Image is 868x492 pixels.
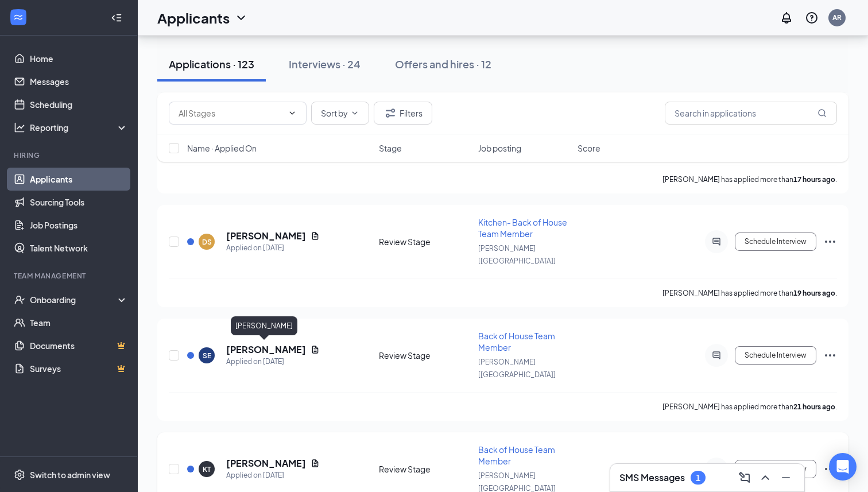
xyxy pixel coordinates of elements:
[805,11,819,25] svg: QuestionInfo
[30,214,128,237] a: Job Postings
[735,460,816,478] button: Schedule Interview
[793,289,835,297] b: 19 hours ago
[395,57,491,71] div: Offers and hires · 12
[321,109,348,117] span: Sort by
[478,358,556,379] span: [PERSON_NAME] [[GEOGRAPHIC_DATA]]
[226,356,320,367] div: Applied on [DATE]
[169,57,254,71] div: Applications · 123
[30,93,128,116] a: Scheduling
[234,11,248,25] svg: ChevronDown
[311,231,320,241] svg: Document
[823,235,837,249] svg: Ellipses
[735,233,816,251] button: Schedule Interview
[665,102,837,125] input: Search in applications
[379,142,402,154] span: Stage
[30,191,128,214] a: Sourcing Tools
[30,70,128,93] a: Messages
[288,109,297,118] svg: ChevronDown
[662,288,837,298] p: [PERSON_NAME] has applied more than .
[710,351,723,360] svg: ActiveChat
[311,345,320,354] svg: Document
[379,350,471,361] div: Review Stage
[350,109,359,118] svg: ChevronDown
[832,13,842,22] div: AR
[14,271,126,281] div: Team Management
[793,402,835,411] b: 21 hours ago
[203,351,211,361] div: SE
[30,122,129,133] div: Reporting
[662,175,837,184] p: [PERSON_NAME] has applied more than .
[383,106,397,120] svg: Filter
[30,47,128,70] a: Home
[30,469,110,481] div: Switch to admin view
[619,471,685,484] h3: SMS Messages
[735,346,816,365] button: Schedule Interview
[829,453,857,481] div: Open Intercom Messenger
[14,469,25,481] svg: Settings
[30,237,128,259] a: Talent Network
[14,122,25,133] svg: Analysis
[30,357,128,380] a: SurveysCrown
[289,57,361,71] div: Interviews · 24
[30,334,128,357] a: DocumentsCrown
[14,150,126,160] div: Hiring
[738,471,751,485] svg: ComposeMessage
[311,459,320,468] svg: Document
[226,457,306,470] h5: [PERSON_NAME]
[578,142,600,154] span: Score
[231,316,297,335] div: [PERSON_NAME]
[379,236,471,247] div: Review Stage
[478,444,555,466] span: Back of House Team Member
[662,402,837,412] p: [PERSON_NAME] has applied more than .
[478,142,521,154] span: Job posting
[793,175,835,184] b: 17 hours ago
[735,468,754,487] button: ComposeMessage
[226,230,306,242] h5: [PERSON_NAME]
[823,462,837,476] svg: Ellipses
[226,470,320,481] div: Applied on [DATE]
[756,468,774,487] button: ChevronUp
[780,11,793,25] svg: Notifications
[478,244,556,265] span: [PERSON_NAME] [[GEOGRAPHIC_DATA]]
[823,348,837,362] svg: Ellipses
[478,331,555,352] span: Back of House Team Member
[111,12,122,24] svg: Collapse
[710,237,723,246] svg: ActiveChat
[157,8,230,28] h1: Applicants
[779,471,793,485] svg: Minimize
[311,102,369,125] button: Sort byChevronDown
[30,294,118,305] div: Onboarding
[14,294,25,305] svg: UserCheck
[30,311,128,334] a: Team
[187,142,257,154] span: Name · Applied On
[179,107,283,119] input: All Stages
[226,343,306,356] h5: [PERSON_NAME]
[478,217,567,239] span: Kitchen- Back of House Team Member
[817,109,827,118] svg: MagnifyingGlass
[13,11,24,23] svg: WorkstreamLogo
[758,471,772,485] svg: ChevronUp
[374,102,432,125] button: Filter Filters
[379,463,471,475] div: Review Stage
[696,473,700,483] div: 1
[202,237,212,247] div: DS
[777,468,795,487] button: Minimize
[30,168,128,191] a: Applicants
[203,464,211,474] div: KT
[226,242,320,254] div: Applied on [DATE]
